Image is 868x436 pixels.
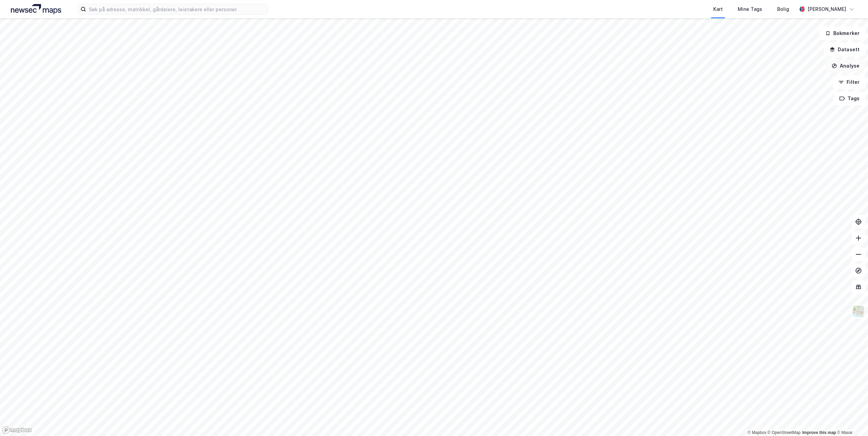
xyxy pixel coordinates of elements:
button: Tags [834,92,865,105]
input: Søk på adresse, matrikkel, gårdeiere, leietakere eller personer [86,4,268,14]
div: Mine Tags [738,5,762,13]
iframe: Chat Widget [834,403,868,436]
button: Datasett [824,43,865,56]
button: Bokmerker [819,26,865,40]
div: Kart [713,5,723,13]
img: Z [852,305,865,318]
div: Kontrollprogram for chat [834,403,868,436]
a: Mapbox homepage [2,426,32,434]
button: Filter [833,75,865,89]
img: logo.a4113a55bc3d86da70a041830d287a7e.svg [11,4,61,14]
div: [PERSON_NAME] [807,5,846,13]
button: Analyse [826,59,865,73]
a: Improve this map [802,430,836,435]
a: Mapbox [748,430,766,435]
a: OpenStreetMap [768,430,801,435]
div: Bolig [777,5,789,13]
